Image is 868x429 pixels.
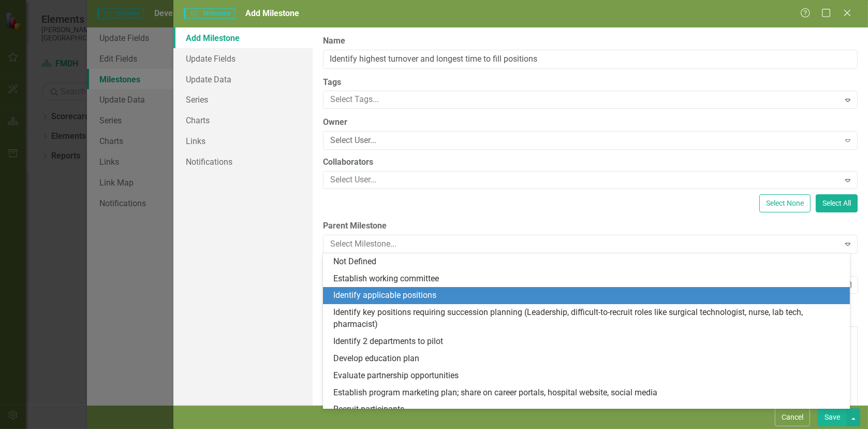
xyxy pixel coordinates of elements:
div: Recruit participants [333,404,844,416]
div: Develop education plan [333,353,844,365]
div: Establish working committee [333,273,844,285]
label: Name [323,35,858,47]
label: Collaborators [323,156,858,168]
a: Series [173,89,312,110]
div: Identify key positions requiring succession planning (Leadership, difficult-to-recruit roles like... [333,307,844,331]
button: Save [818,408,847,426]
input: Milestone Name [323,50,858,69]
span: Add Milestone [245,8,299,18]
a: Update Data [173,69,312,90]
a: Links [173,131,312,151]
button: Select All [816,194,858,212]
div: Evaluate partnership opportunities [333,370,844,382]
div: Not Defined [333,256,844,268]
div: Establish program marketing plan; share on career portals, hospital website, social media [333,387,844,399]
label: Tags [323,77,858,89]
label: Parent Milestone [323,220,858,232]
a: Charts [173,110,312,131]
a: Update Fields [173,48,312,69]
a: Add Milestone [173,27,312,48]
div: Identify 2 departments to pilot [333,336,844,348]
div: Identify applicable positions [333,290,844,302]
a: Notifications [173,151,312,172]
button: Select None [759,194,811,212]
div: Select User... [330,135,840,147]
label: Owner [323,117,858,128]
button: Cancel [775,408,810,426]
span: Milestone [184,8,234,19]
